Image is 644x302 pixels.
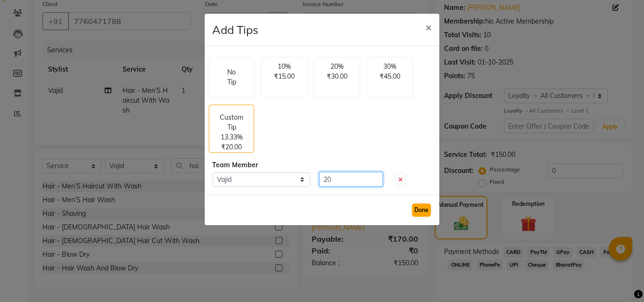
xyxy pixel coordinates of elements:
p: No Tip [224,67,239,87]
p: ₹30.00 [321,72,354,82]
span: × [425,20,432,34]
p: 30% [373,62,406,72]
button: Done [412,204,431,217]
button: Close [418,14,439,40]
p: 20% [321,62,354,72]
p: ₹20.00 [221,142,242,152]
p: ₹15.00 [268,72,301,82]
p: ₹45.00 [373,72,406,82]
p: Custom Tip [215,113,248,132]
p: 13.33% [221,132,243,142]
p: 10% [268,62,301,72]
h4: Add Tips [212,21,258,38]
span: Team Member [212,161,258,169]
